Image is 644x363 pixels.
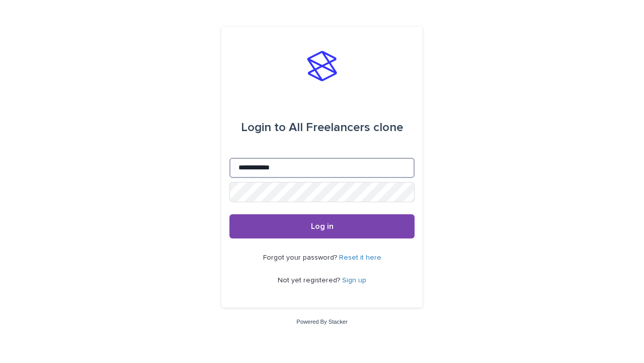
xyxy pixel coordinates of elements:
a: Powered By Stacker [296,319,347,325]
button: Log in [229,214,415,238]
a: Reset it here [339,254,381,261]
a: Sign up [342,277,366,284]
span: Login to [241,122,286,134]
img: stacker-logo-s-only.png [307,51,337,81]
span: Log in [311,222,334,230]
span: Forgot your password? [263,254,339,261]
span: Not yet registered? [278,277,342,284]
div: All Freelancers clone [241,113,403,142]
